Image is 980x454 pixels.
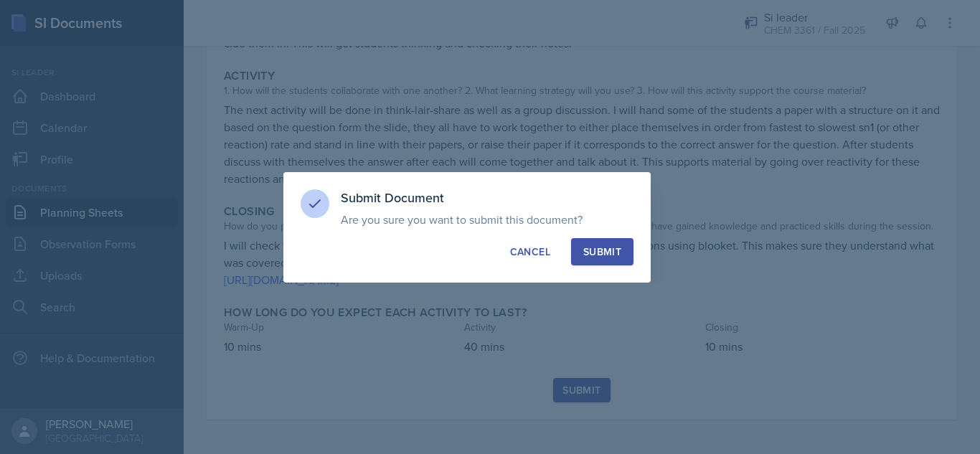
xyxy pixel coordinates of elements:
p: Are you sure you want to submit this document? [341,212,633,227]
div: Cancel [510,245,550,259]
button: Cancel [498,238,562,265]
div: Submit [583,245,621,259]
h3: Submit Document [341,189,633,207]
button: Submit [571,238,633,265]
